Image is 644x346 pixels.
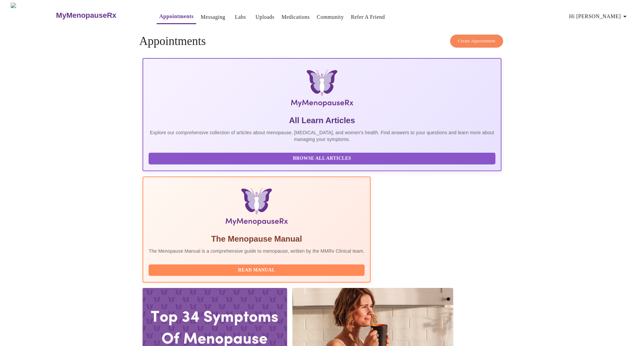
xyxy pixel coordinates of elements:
[567,10,632,23] button: Hi [PERSON_NAME]
[351,12,385,22] a: Refer a Friend
[256,12,275,22] a: Uploads
[317,12,344,22] a: Community
[155,266,358,275] span: Read Manual
[569,12,629,21] span: Hi [PERSON_NAME]
[159,12,194,21] a: Appointments
[149,153,495,164] button: Browse All Articles
[55,4,143,27] a: MyMenopauseRx
[183,188,330,228] img: Menopause Manual
[149,155,497,161] a: Browse All Articles
[230,10,251,24] button: Labs
[149,115,495,126] h5: All Learn Articles
[281,12,310,22] a: Medications
[149,267,366,273] a: Read Manual
[314,10,346,24] button: Community
[203,69,441,110] img: MyMenopauseRx Logo
[155,154,489,163] span: Browse All Articles
[149,234,365,244] h5: The Menopause Manual
[149,248,365,254] p: The Menopause Manual is a comprehensive guide to menopause, written by the MMRx Clinical team.
[11,3,55,28] img: MyMenopauseRx Logo
[458,37,495,45] span: Create Appointment
[198,10,228,24] button: Messaging
[56,11,116,20] h3: MyMenopauseRx
[279,10,312,24] button: Medications
[139,35,505,48] h4: Appointments
[235,12,246,22] a: Labs
[149,264,365,276] button: Read Manual
[149,129,495,143] p: Explore our comprehensive collection of articles about menopause, [MEDICAL_DATA], and women's hea...
[348,10,388,24] button: Refer a Friend
[201,12,225,22] a: Messaging
[157,10,196,24] button: Appointments
[253,10,277,24] button: Uploads
[450,35,503,48] button: Create Appointment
